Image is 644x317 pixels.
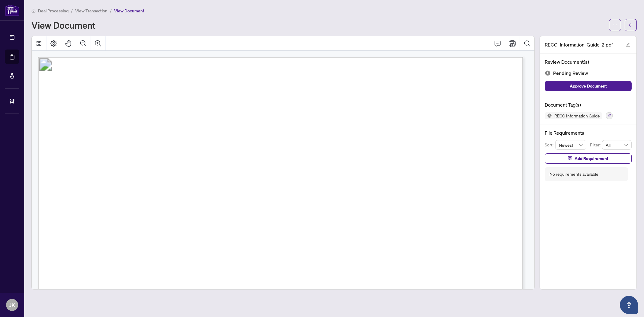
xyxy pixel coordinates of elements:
button: Add Requirement [545,153,632,164]
div: No requirements available [549,171,598,178]
h4: Review Document(s) [545,58,632,66]
span: edit [626,43,630,47]
span: JK [9,301,15,309]
span: arrow-left [629,23,633,27]
img: logo [5,5,19,16]
span: home [31,9,36,13]
span: View Transaction [75,8,107,14]
span: Newest [559,140,583,149]
p: Filter: [590,142,602,148]
li: / [110,7,112,14]
span: Add Requirement [575,154,608,163]
img: Document Status [545,70,551,76]
span: Deal Processing [38,8,69,14]
li: / [71,7,73,14]
button: Open asap [620,296,638,314]
span: RECO_Information_Guide-2.pdf [545,41,613,48]
h4: File Requirements [545,129,632,136]
img: Status Icon [545,112,552,119]
span: RECO Information Guide [552,114,602,118]
span: All [606,140,628,149]
p: Sort: [545,142,555,148]
span: View Document [114,8,144,14]
span: ellipsis [613,23,617,27]
button: Approve Document [545,81,632,91]
span: Pending Review [553,69,588,77]
h1: View Document [31,20,95,30]
h4: Document Tag(s) [545,101,632,108]
span: Approve Document [570,81,607,91]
